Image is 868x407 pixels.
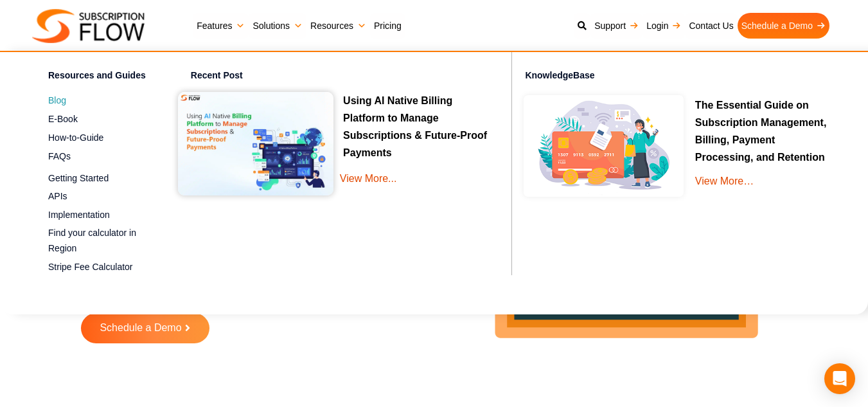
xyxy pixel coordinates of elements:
[48,150,71,163] span: FAQs
[249,13,306,39] a: Solutions
[48,131,103,145] span: How-to-Guide
[48,130,146,145] a: How-to-Guide
[191,68,502,87] h4: Recent Post
[193,13,249,39] a: Features
[518,90,688,202] img: Online-recurring-Billing-software
[48,149,146,164] a: FAQs
[100,323,181,334] span: Schedule a Demo
[343,95,487,163] a: Using AI Native Billing Platform to Manage Subscriptions & Future-Proof Payments
[48,94,66,107] span: Blog
[695,176,754,186] a: View More…
[48,208,110,222] span: Implementation
[178,92,333,196] img: AI Native Billing Platform to Manage Subscriptions
[48,260,146,275] a: Stripe Fee Calculator
[525,62,855,90] h4: KnowledgeBase
[48,226,146,257] a: Find your calculator in Region
[695,96,836,167] p: The Essential Guide on Subscription Management, Billing, Payment Processing, and Retention
[48,170,146,186] a: Getting Started
[685,13,737,39] a: Contact Us
[48,68,146,87] h4: Resources and Guides
[48,189,146,204] a: APIs
[306,13,370,39] a: Resources
[48,113,78,126] span: E-Book
[81,313,209,343] a: Schedule a Demo
[340,170,490,206] a: View More...
[738,13,829,39] a: Schedule a Demo
[48,190,67,203] span: APIs
[370,13,405,39] a: Pricing
[642,13,685,39] a: Login
[48,172,109,185] span: Getting Started
[590,13,642,39] a: Support
[824,363,855,394] div: Open Intercom Messenger
[48,111,146,127] a: E-Book
[32,9,145,43] img: Subscriptionflow
[48,207,146,222] a: Implementation
[48,93,146,109] a: Blog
